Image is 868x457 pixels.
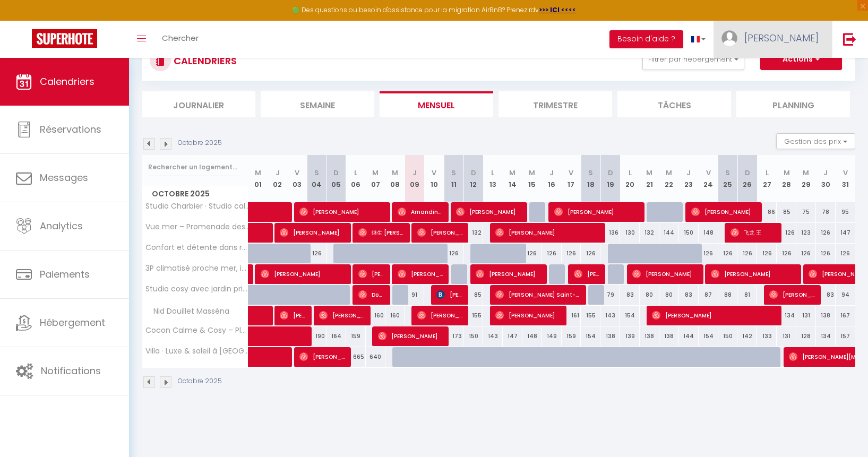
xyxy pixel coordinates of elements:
abbr: M [529,168,535,178]
a: Chercher [154,21,207,58]
div: 83 [679,285,699,305]
abbr: M [372,168,379,178]
div: 159 [562,326,581,346]
div: 88 [718,285,738,305]
th: 17 [562,155,581,202]
abbr: M [646,168,652,178]
div: 78 [816,202,836,222]
a: ... [PERSON_NAME] [714,21,832,58]
span: Villa · Luxe & soleil à [GEOGRAPHIC_DATA] – Villa avec vue panoramique [144,347,250,355]
button: Gestion des prix [776,133,855,149]
div: 126 [757,244,777,263]
th: 19 [600,155,620,202]
div: 81 [737,285,757,305]
div: 86 [757,202,777,222]
abbr: V [295,168,299,178]
div: 133 [757,326,777,346]
div: 147 [503,326,522,346]
span: [PERSON_NAME] [652,305,776,325]
a: >>> ICI <<<< [539,5,576,14]
div: 640 [366,347,385,367]
th: 08 [385,155,405,202]
th: 28 [777,155,796,202]
div: 139 [620,326,640,346]
span: [PERSON_NAME] [711,264,796,284]
th: 29 [796,155,816,202]
div: 136 [600,223,620,243]
span: [PERSON_NAME] [398,264,443,284]
div: 138 [640,326,659,346]
th: 30 [816,155,836,202]
div: 131 [796,306,816,325]
div: 126 [522,244,542,263]
div: 148 [522,326,542,346]
span: [PERSON_NAME] [319,305,365,325]
abbr: D [608,168,613,178]
th: 14 [503,155,522,202]
span: [PERSON_NAME] [280,305,306,325]
div: 143 [600,306,620,325]
abbr: D [745,168,750,178]
div: 134 [816,326,836,346]
span: Studio Charbier · Studio calme avec balcon proche du port de [GEOGRAPHIC_DATA] [144,202,250,210]
th: 22 [659,155,679,202]
span: [PERSON_NAME] [632,264,698,284]
abbr: M [803,168,809,178]
abbr: M [784,168,790,178]
div: 126 [444,244,463,263]
button: Filtrer par hébergement [642,49,744,70]
div: 150 [463,326,483,346]
div: 157 [836,326,855,346]
div: 131 [777,326,796,346]
div: 83 [620,285,640,305]
abbr: V [843,168,848,178]
span: [PERSON_NAME] [261,264,346,284]
div: 126 [777,223,796,243]
div: 161 [562,306,581,325]
th: 24 [699,155,718,202]
div: 126 [581,244,600,263]
div: 134 [777,306,796,325]
span: [PERSON_NAME] [495,305,561,325]
abbr: S [588,168,593,178]
div: 164 [326,326,346,346]
div: 159 [346,326,366,346]
abbr: L [629,168,632,178]
div: 79 [600,285,620,305]
span: Messages [40,171,88,184]
li: Trimestre [499,91,612,117]
div: 155 [581,306,600,325]
abbr: S [725,168,730,178]
abbr: D [333,168,339,178]
div: 132 [640,223,659,243]
li: Tâches [617,91,731,117]
th: 13 [483,155,503,202]
span: [PERSON_NAME] [417,305,463,325]
div: 123 [796,223,816,243]
th: 10 [424,155,444,202]
abbr: D [471,168,476,178]
div: 85 [463,285,483,305]
th: 27 [757,155,777,202]
div: 154 [620,306,640,325]
th: 23 [679,155,699,202]
div: 154 [581,326,600,346]
div: 130 [620,223,640,243]
th: 02 [268,155,287,202]
li: Planning [736,91,850,117]
div: 126 [836,244,855,263]
th: 16 [542,155,562,202]
span: 3P climatisé proche mer, idéal pour séjour à [GEOGRAPHIC_DATA] [144,264,250,272]
th: 25 [718,155,738,202]
div: 126 [737,244,757,263]
div: 80 [659,285,679,305]
div: 160 [366,306,385,325]
div: 126 [777,244,796,263]
abbr: S [314,168,319,178]
div: 147 [836,223,855,243]
input: Rechercher un logement... [148,158,242,177]
div: 144 [659,223,679,243]
th: 12 [463,155,483,202]
span: Octobre 2025 [142,186,248,202]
